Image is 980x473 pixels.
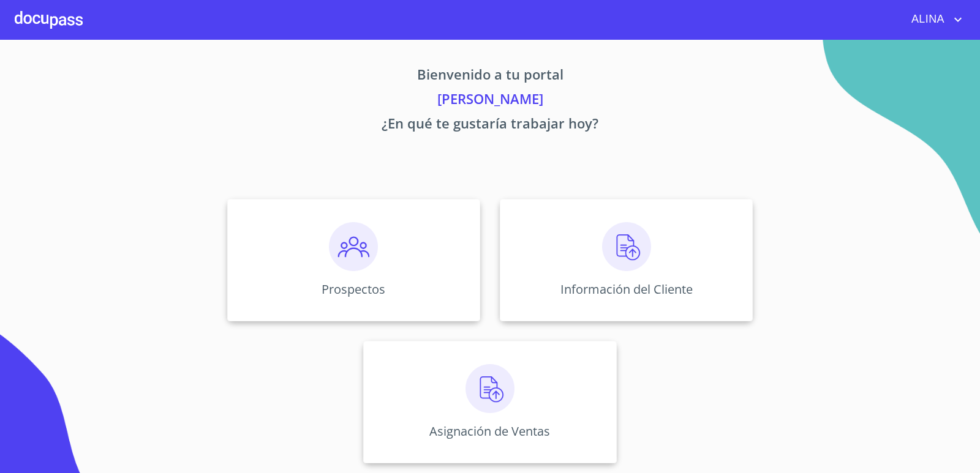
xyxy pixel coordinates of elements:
[466,364,514,413] img: carga.png
[113,64,867,89] p: Bienvenido a tu portal
[429,423,550,439] p: Asignación de Ventas
[322,281,385,297] p: Prospectos
[902,10,951,29] span: ALINA
[560,281,693,297] p: Información del Cliente
[113,89,867,113] p: [PERSON_NAME]
[902,10,965,29] button: account of current user
[602,222,651,271] img: carga.png
[113,113,867,138] p: ¿En qué te gustaría trabajar hoy?
[329,222,378,271] img: prospectos.png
